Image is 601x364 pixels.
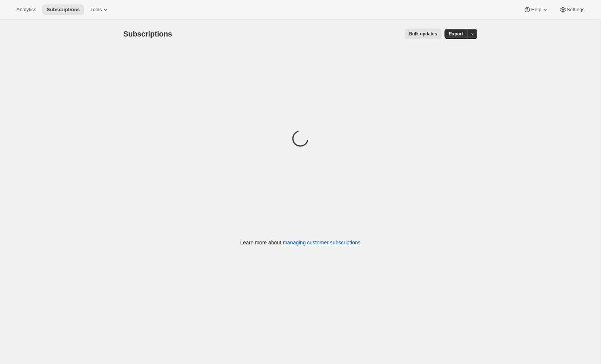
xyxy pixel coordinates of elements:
[240,239,361,246] p: Learn more about
[531,7,541,13] span: Help
[90,7,102,13] span: Tools
[445,29,468,39] button: Export
[16,7,36,13] span: Analytics
[12,4,41,15] button: Analytics
[86,4,114,15] button: Tools
[555,4,589,15] button: Settings
[47,7,80,13] span: Subscriptions
[123,30,172,38] span: Subscriptions
[567,7,585,13] span: Settings
[409,31,437,37] span: Bulk updates
[449,31,463,37] span: Export
[519,4,553,15] button: Help
[42,4,84,15] button: Subscriptions
[283,240,361,246] a: managing customer subscriptions
[405,29,442,39] button: Bulk updates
